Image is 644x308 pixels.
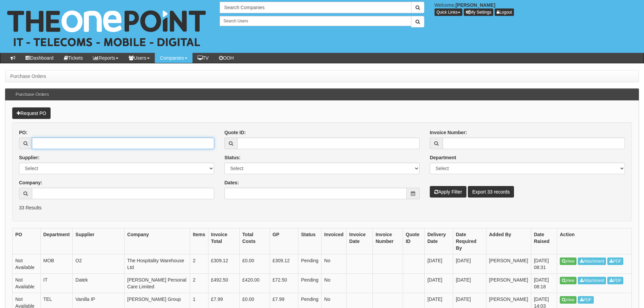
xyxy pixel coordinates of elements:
td: £309.12 [270,254,298,274]
li: Purchase Orders [10,73,46,80]
td: Datek [73,274,125,293]
a: View [560,277,576,284]
button: Apply Filter [430,186,466,198]
a: Request PO [12,107,51,119]
th: Department [40,228,73,254]
th: Quote ID [403,228,425,254]
td: [DATE] [424,274,453,293]
td: MOB [40,254,73,274]
th: Invoice Number [373,228,403,254]
h3: Purchase Orders [12,89,52,100]
td: No [321,274,347,293]
th: Total Costs [239,228,270,254]
td: [DATE] 08:31 [531,254,557,274]
a: PDF [578,296,594,304]
th: Delivery Date [424,228,453,254]
td: [DATE] [424,254,453,274]
label: Invoice Number: [430,129,467,136]
td: £0.00 [239,254,270,274]
td: [PERSON_NAME] [486,254,531,274]
a: PDF [607,258,623,265]
td: [DATE] 08:18 [531,274,557,293]
td: Not Available [13,274,41,293]
a: PDF [607,277,623,284]
td: IT [40,274,73,293]
td: £72.50 [270,274,298,293]
th: Invoiced [321,228,347,254]
a: Tickets [59,53,88,63]
a: Reports [88,53,124,63]
a: View [560,296,576,304]
td: 2 [190,274,208,293]
label: Supplier: [19,154,40,161]
b: [PERSON_NAME] [456,2,495,8]
td: [PERSON_NAME] [486,274,531,293]
td: [DATE] [453,274,486,293]
a: View [560,258,576,265]
th: Added By [486,228,531,254]
a: Logout [495,8,514,16]
td: £420.00 [239,274,270,293]
a: Attachment [578,277,606,284]
label: Company: [19,179,42,186]
a: Export 33 records [468,186,514,198]
label: Quote ID: [224,129,246,136]
button: Quick Links [435,8,462,16]
th: Invoice Date [346,228,373,254]
div: Welcome, [429,2,644,16]
label: Status: [224,154,240,161]
th: Supplier [73,228,125,254]
th: Date Required By [453,228,486,254]
th: Date Raised [531,228,557,254]
a: Companies [155,53,192,63]
th: Action [557,228,632,254]
td: [PERSON_NAME] Personal Care Limited [124,274,190,293]
input: Search Companies [220,2,411,13]
input: Search Users [220,16,411,26]
td: The Hospitality Warehouse Ltd [124,254,190,274]
label: Dates: [224,179,239,186]
td: £309.12 [208,254,239,274]
td: Pending [298,254,321,274]
td: 2 [190,254,208,274]
a: Attachment [578,258,606,265]
label: Department [430,154,456,161]
th: Status [298,228,321,254]
a: Users [124,53,155,63]
th: Invoice Total [208,228,239,254]
th: PO [13,228,41,254]
p: 33 Results [19,204,625,211]
td: £492.50 [208,274,239,293]
label: PO: [19,129,27,136]
th: Company [124,228,190,254]
td: O2 [73,254,125,274]
td: Pending [298,274,321,293]
th: Items [190,228,208,254]
th: GP [270,228,298,254]
td: Not Available [13,254,41,274]
a: My Settings [464,8,494,16]
td: No [321,254,347,274]
a: OOH [214,53,239,63]
a: Dashboard [20,53,59,63]
a: TV [192,53,214,63]
td: [DATE] [453,254,486,274]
